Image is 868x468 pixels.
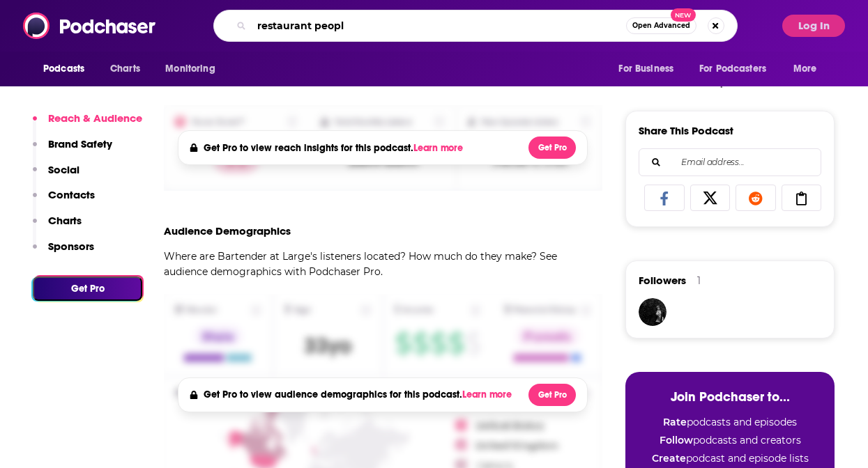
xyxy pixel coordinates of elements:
p: Where are Bartender at Large's listeners located? How much do they make? See audience demographic... [164,249,602,279]
button: Open AdvancedNew [626,17,696,34]
span: Followers [639,274,686,287]
strong: Rate [663,416,687,428]
span: Podcasts [43,59,84,79]
p: Charts [48,214,82,227]
div: Search podcasts, credits, & more... [213,10,738,42]
div: Search followers [639,148,821,176]
a: Share on X/Twitter [690,185,731,211]
button: Get Pro [528,136,576,159]
h3: Join Podchaser to... [639,389,821,405]
button: Get Pro [528,384,576,406]
button: open menu [784,56,835,82]
button: Learn more [462,389,515,400]
img: Podchaser - Follow, Share and Rate Podcasts [23,13,157,39]
p: Brand Safety [48,137,112,150]
span: Charts [110,59,140,79]
li: podcast and episode lists [639,452,821,465]
li: podcasts and episodes [639,416,821,428]
li: podcasts and creators [639,434,821,446]
a: Copy Link [782,185,822,211]
a: Charts [101,56,149,82]
button: Learn more [413,143,466,154]
button: Sponsors [33,240,94,265]
p: Reach & Audience [48,111,142,125]
p: Sponsors [48,240,94,253]
img: Neerdowell [639,298,667,326]
a: Share on Facebook [644,185,685,211]
input: Search podcasts, credits, & more... [252,15,626,37]
button: open menu [690,56,786,82]
span: For Business [618,59,673,79]
span: For Podcasters [699,59,766,79]
h4: Get Pro to view reach insights for this podcast. [204,142,466,154]
p: Social [48,163,79,176]
button: open menu [155,56,233,82]
button: Log In [782,15,845,37]
span: More [793,59,817,79]
span: Open Advanced [632,22,690,29]
strong: Follow [660,434,693,446]
h3: Audience Demographics [164,224,291,237]
button: Contacts [33,188,95,214]
div: 1 [697,274,701,287]
span: New [671,8,696,22]
a: Share on Reddit [736,185,776,211]
button: Charts [33,214,82,240]
strong: Create [652,452,686,465]
button: Brand Safety [33,137,112,163]
button: open menu [609,56,691,82]
h3: Share This Podcast [639,124,733,137]
span: Monitoring [165,59,215,79]
input: Email address... [650,149,809,175]
button: Reach & Audience [33,111,142,137]
p: Contacts [48,188,95,201]
button: Social [33,163,79,189]
h4: Get Pro to view audience demographics for this podcast. [204,389,515,400]
button: Get Pro [33,276,142,301]
button: open menu [33,56,102,82]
